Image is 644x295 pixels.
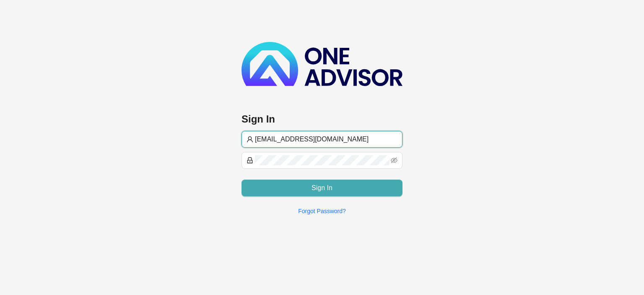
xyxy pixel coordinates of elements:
span: eye-invisible [391,157,397,164]
img: b89e593ecd872904241dc73b71df2e41-logo-dark.svg [241,42,402,86]
input: Username [255,134,397,144]
span: user [247,136,253,143]
h3: Sign In [241,112,402,126]
a: Forgot Password? [298,208,346,214]
span: Sign In [312,183,332,193]
button: Sign In [241,180,402,196]
span: lock [247,157,253,164]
